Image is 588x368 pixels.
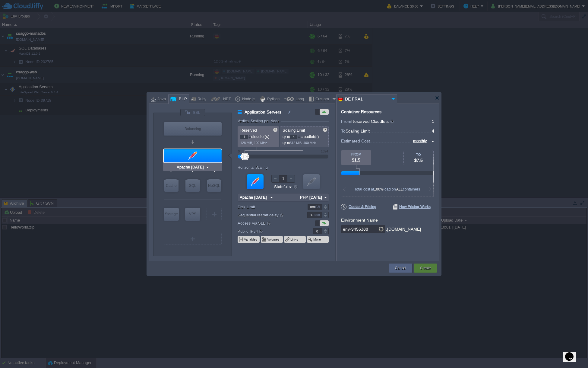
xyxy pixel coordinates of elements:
[395,265,406,271] button: Cancel
[414,158,423,163] span: $7.5
[164,208,179,221] div: Storage Containers
[238,165,269,170] div: Horizontal Scaling
[185,179,200,192] div: SQL Databases
[314,95,331,104] div: Custom
[341,152,371,156] div: FROM
[283,135,290,139] span: up to
[321,149,328,153] div: 1024
[386,225,421,233] div: .[DOMAIN_NAME]
[164,233,222,245] div: Create New Layer
[283,133,327,139] p: cloudlet(s)
[240,95,255,104] div: Node.js
[238,149,240,153] div: 0
[341,110,381,114] div: Container Resources
[320,109,329,115] div: ON
[238,212,299,218] label: Sequential restart delay
[207,208,222,220] div: Create New Layer
[283,128,305,133] span: Scaling Limit
[313,237,321,242] button: More
[432,129,434,133] span: 4
[290,141,317,145] span: 512 MiB, 400 MHz
[164,208,179,220] div: Storage
[315,212,321,218] div: sec
[341,119,351,124] span: From
[185,179,200,192] div: SQL
[315,204,321,210] div: GB
[290,237,299,242] button: Links
[420,265,431,271] button: Create
[404,153,433,156] div: TO
[351,119,394,124] span: Reserved Cloudlets
[341,129,346,133] span: To
[164,149,222,162] div: Application Servers
[346,129,370,133] span: Scaling Limit
[393,204,431,210] span: How Pricing Works
[185,208,200,220] div: VPS
[156,95,166,104] div: Java
[177,95,187,104] div: PHP
[265,95,280,104] div: Python
[352,158,360,162] span: $1.5
[294,95,304,104] div: Lang
[341,138,370,144] span: Estimated Cost
[207,179,221,192] div: NoSQL
[185,208,200,221] div: Elastic VPS
[341,204,376,210] span: Quotas & Pricing
[563,344,582,362] iframe: chat widget
[164,179,179,192] div: Cache
[164,122,222,136] div: Balancing
[238,204,299,210] label: Disk Limit
[320,220,329,226] div: ON
[240,133,277,139] p: cloudlet(s)
[240,128,257,133] span: Reserved
[207,179,221,192] div: NoSQL Databases
[164,122,222,136] div: Load Balancer
[238,220,299,226] label: Access via SLB
[244,237,258,242] button: Variables
[432,119,434,124] span: 1
[341,218,378,222] label: Environment Name
[220,95,231,104] div: .NET
[196,95,207,104] div: Ruby
[283,141,290,145] span: up to
[240,141,267,145] span: 128 MiB, 100 MHz
[267,237,280,242] button: Volumes
[238,119,281,123] div: Vertical Scaling per Node
[238,228,299,235] label: Public IPv4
